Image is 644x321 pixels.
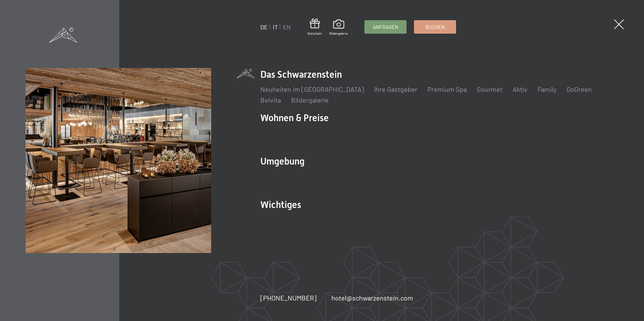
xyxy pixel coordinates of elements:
a: GoGreen [567,85,592,93]
a: Gourmet [477,85,503,93]
a: Gutschein [308,19,322,36]
a: Neuheiten im [GEOGRAPHIC_DATA] [260,85,364,93]
a: Bildergalerie [291,96,329,104]
span: Buchen [425,24,445,31]
span: Gutschein [308,31,322,36]
a: IT [273,23,278,31]
span: Anfragen [373,24,398,31]
span: [PHONE_NUMBER] [260,294,317,302]
a: Premium Spa [427,85,467,93]
a: EN [283,23,291,31]
a: Aktiv [513,85,527,93]
a: Family [538,85,556,93]
a: Ihre Gastgeber [374,85,417,93]
a: Buchen [414,21,456,33]
a: DE [260,23,268,31]
span: Bildergalerie [329,31,348,36]
a: Bildergalerie [329,20,348,36]
a: Anfragen [365,21,406,33]
a: hotel@schwarzenstein.com [331,293,413,302]
a: Belvita [260,96,281,104]
a: [PHONE_NUMBER] [260,293,317,302]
